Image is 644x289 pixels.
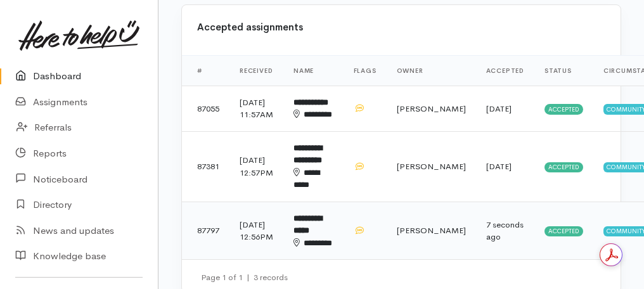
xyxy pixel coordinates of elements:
[486,103,512,114] time: [DATE]
[229,86,283,131] td: [DATE] 11:57AM
[283,55,344,86] th: Name
[387,131,476,202] td: [PERSON_NAME]
[387,86,476,131] td: [PERSON_NAME]
[229,131,283,202] td: [DATE] 12:57PM
[247,272,250,283] span: |
[544,162,583,172] span: Accepted
[534,55,593,86] th: Status
[182,202,229,259] td: 87797
[229,55,283,86] th: Received
[182,131,229,202] td: 87381
[387,202,476,259] td: [PERSON_NAME]
[344,55,387,86] th: Flags
[197,21,303,33] b: Accepted assignments
[486,219,524,243] time: 7 seconds ago
[387,55,476,86] th: Owner
[486,161,512,172] time: [DATE]
[182,86,229,131] td: 87055
[476,55,534,86] th: Accepted
[229,202,283,259] td: [DATE] 12:56PM
[544,226,583,236] span: Accepted
[201,272,288,283] small: Page 1 of 1 3 records
[182,55,229,86] th: #
[544,104,583,114] span: Accepted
